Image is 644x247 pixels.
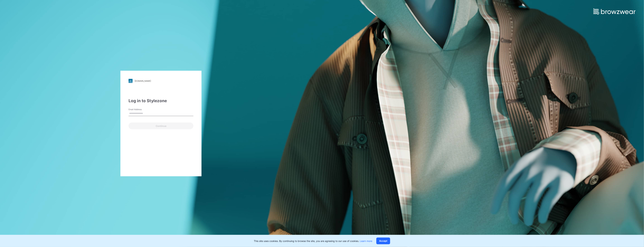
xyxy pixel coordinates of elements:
[376,238,390,244] button: Accept
[254,239,372,243] p: This site uses cookies. By continuing to browse the site, you are agreeing to our use of cookies.
[135,80,151,82] div: [DOMAIN_NAME]
[360,240,372,242] a: Learn more
[129,79,193,83] a: [DOMAIN_NAME]
[129,79,133,83] img: stylezone-logo.562084cfcfab977791bfbf7441f1a819.svg
[129,98,193,104] div: Log in to Stylezone
[129,108,152,111] label: Email Address
[593,8,636,15] img: browzwear-logo.e42bd6dac1945053ebaf764b6aa21510.svg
